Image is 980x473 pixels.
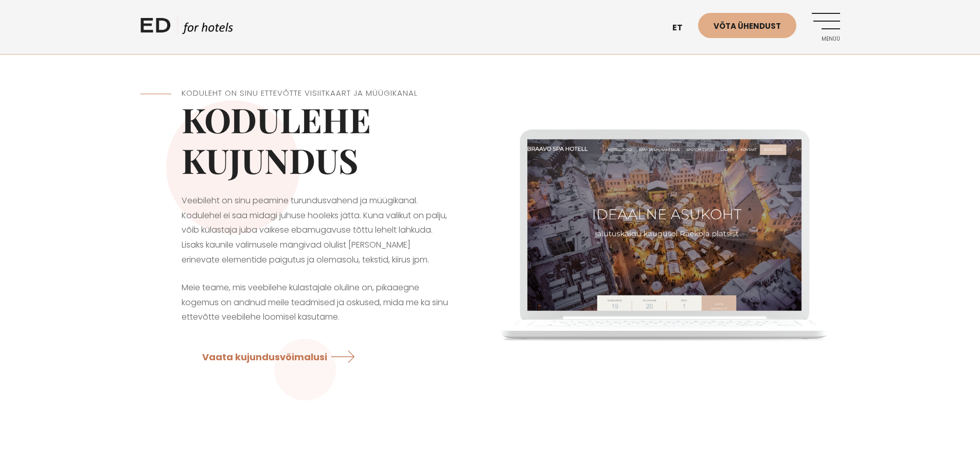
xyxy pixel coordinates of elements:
[182,87,449,99] h5: Koduleht on Sinu ettevõtte visiitkaart ja müügikanal
[182,194,449,268] p: Veebileht on sinu peamine turundusvahend ja müügikanal. Kodulehel ei saa midagi juhuse hooleks jä...
[812,13,840,41] a: Menüü
[182,99,449,181] h1: Kodulehe kujundus
[202,343,363,370] a: Vaata kujundusvõimalusi
[490,92,840,372] img: Kodulehe kujundus I ED for hotels I meile meeldib luua ilusaid kodulehti
[812,36,840,42] span: Menüü
[667,15,698,41] a: et
[182,281,449,325] p: Meie teame, mis veebilehe külastajale oluline on, pikaaegne kogemus on andnud meile teadmised ja ...
[140,15,233,41] a: ED HOTELS
[698,13,796,38] a: Võta ühendust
